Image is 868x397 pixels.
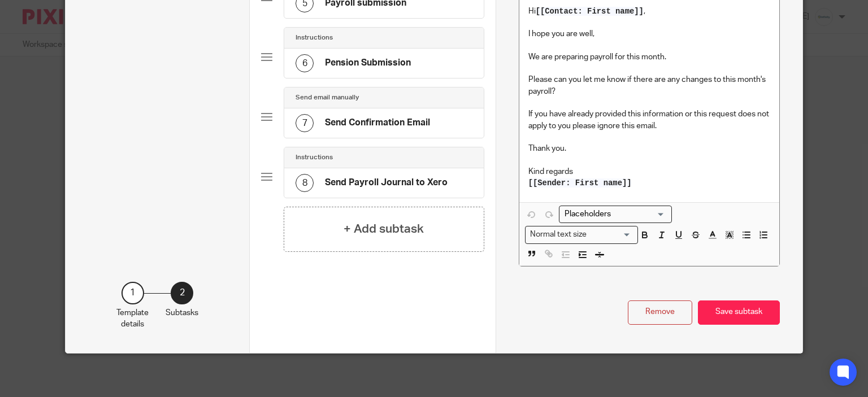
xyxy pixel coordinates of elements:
p: We are preparing payroll for this month. [528,51,770,63]
div: 2 [171,282,193,304]
span: [[Contact: First name]] [536,7,644,16]
h4: Send Confirmation Email [325,117,430,129]
h4: + Add subtask [344,220,424,238]
h4: Send Payroll Journal to Xero [325,177,448,189]
div: 7 [296,114,314,132]
div: Placeholders [559,206,672,223]
p: Template details [116,307,149,330]
h4: Instructions [296,153,333,162]
p: Thank you. [528,143,770,154]
p: If you have already provided this information or this request does not apply to you please ignore... [528,108,770,132]
p: I hope you are well, [528,28,770,40]
div: Search for option [525,226,638,243]
p: Kind regards [528,166,770,177]
span: [[Sender: First name]] [528,178,632,187]
div: 8 [296,174,314,192]
h4: Instructions [296,33,333,42]
p: Hi , [528,6,770,17]
p: Subtasks [166,307,198,319]
input: Search for option [591,229,631,241]
div: Text styles [525,226,638,243]
h4: Send email manually [296,93,359,102]
button: Save subtask [698,300,780,325]
input: Search for option [561,208,665,220]
h4: Pension Submission [325,57,411,69]
div: 1 [121,282,144,304]
p: Please can you let me know if there are any changes to this month's payroll? [528,74,770,97]
div: 6 [296,54,314,72]
div: Search for option [559,206,672,223]
button: Remove [628,300,692,325]
span: Normal text size [528,229,589,241]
